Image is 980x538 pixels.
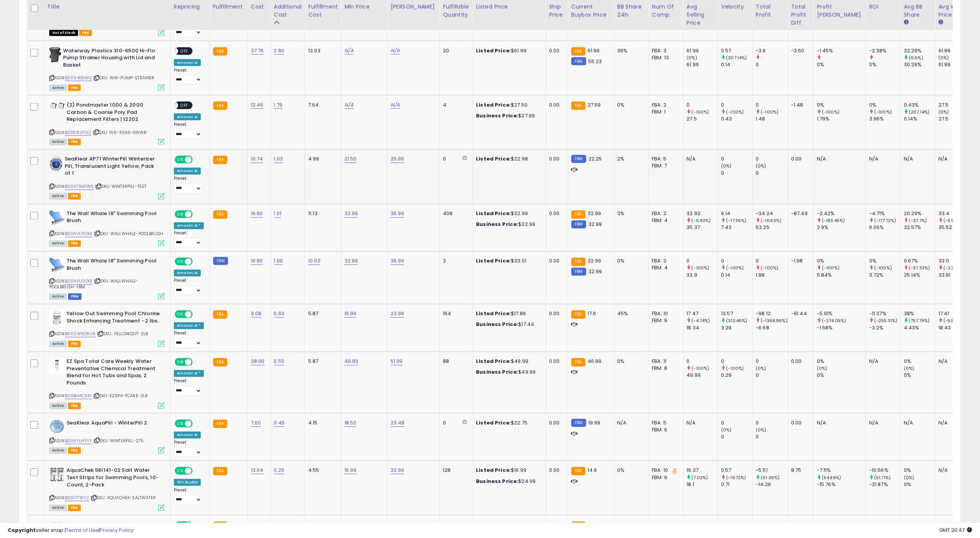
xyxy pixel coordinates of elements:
b: Waterway Plastics 310-6500 Hi-Flo Pump Strainer Housing with Lid and Basket [63,47,157,71]
small: FBA [213,47,227,56]
small: (0%) [938,55,949,61]
div: 13.03 [308,47,335,54]
div: -1.98 [791,258,808,265]
span: OFF [178,48,190,54]
div: Title [47,3,167,11]
small: FBM [213,257,228,265]
div: 25.14% [904,272,935,279]
div: ASIN: [49,211,165,246]
a: 32.99 [344,210,358,218]
span: All listings currently available for purchase on Amazon [49,85,67,91]
small: (-17.36%) [726,218,747,224]
div: N/A [938,156,964,163]
span: OFF [192,157,204,163]
div: 0% [817,258,866,265]
span: All listings currently available for purchase on Amazon [49,294,67,300]
span: 61.99 [588,47,600,54]
div: 0% [817,61,866,68]
div: 2.9% [817,224,866,231]
div: 0 [721,258,753,265]
div: 1.48 [756,115,788,122]
div: 0.00 [791,156,808,163]
div: 0 [756,258,788,265]
small: Avg BB Share. [904,19,908,26]
a: N/A [344,47,354,55]
div: FBA: 5 [652,156,678,163]
div: 5.84% [817,272,866,279]
a: 1.79 [274,101,283,109]
a: B00479AFWS [65,184,94,190]
a: 12.46 [251,101,264,109]
div: Preset: [174,278,204,295]
span: All listings currently available for purchase on Amazon [49,193,67,200]
img: 41gFsdgxvGL._SL40_.jpg [49,358,65,374]
small: FBA [571,258,586,266]
span: 55.23 [588,58,602,65]
div: 3% [618,211,643,217]
div: FBA: 2 [652,102,678,109]
div: -2.42% [817,211,866,217]
small: (-100%) [761,109,779,115]
span: FBA [68,85,81,91]
div: 0.43 [721,115,753,122]
img: 41NNYMNqH9L._SL40_.jpg [49,47,61,63]
div: $33.01 [476,258,540,265]
a: B002WKO6U6 [65,331,96,338]
div: 1.79% [817,115,866,122]
div: Preset: [174,231,204,248]
a: 49.99 [344,358,359,366]
div: 5.87 [308,311,335,317]
b: The Wall Whale 18" Swimming Pool Brush [67,258,160,274]
div: Amazon AI [174,59,201,66]
b: SeaKlear AP71 WinterPill Winterizer Pill, Translucent Light Yellow, Pack of 1 [65,156,158,179]
small: FBA [571,211,586,219]
b: Business Price: [476,112,519,119]
div: Amazon AI * [174,222,204,229]
div: 6.14 [721,211,753,217]
b: Listed Price: [476,47,511,54]
small: (-100%) [822,109,840,115]
span: OFF [192,259,204,265]
small: (-183.45%) [822,218,846,224]
span: All listings currently available for purchase on Amazon [49,139,67,145]
div: ASIN: [49,102,165,144]
b: Listed Price: [476,257,511,265]
a: 1.01 [274,210,282,218]
div: Total Profit Diff. [791,3,811,27]
a: 10.74 [251,155,263,163]
div: 6.06% [869,224,900,231]
a: B00IT791Y2 [65,495,89,501]
small: FBA [571,47,586,56]
div: 4.99 [308,156,335,163]
div: 20.29% [904,211,935,217]
div: Avg BB Share [904,3,932,19]
div: FBA: 3 [652,47,678,54]
span: ON [175,211,185,217]
a: N/A [344,101,354,109]
a: B004YLHYVY [65,438,92,444]
div: Ship Price [549,3,565,19]
span: 32.99 [588,257,601,265]
span: FBA [68,139,81,145]
a: 16.99 [344,310,357,318]
a: 7.60 [251,419,261,427]
a: N/A [391,47,400,55]
small: (-37.7%) [909,218,927,224]
img: 41tWAQO6BaL._SL40_.jpg [49,258,65,272]
div: 0 [756,102,788,109]
a: 16.90 [251,210,263,218]
a: 10.00 [308,257,321,265]
div: 0.14% [904,115,935,122]
small: (-100%) [726,109,744,115]
div: Preset: [174,176,204,193]
a: Privacy Policy [100,526,134,534]
span: All listings currently available for purchase on Amazon [49,241,67,247]
b: The Wall Whale 18" Swimming Pool Brush [67,211,160,227]
span: ON [175,259,185,265]
small: (307.14%) [726,55,747,61]
span: | SKU: WINTERPILL-TEST [95,184,147,190]
b: Listed Price: [476,210,511,217]
span: FBA [68,193,81,200]
span: All listings that are currently out of stock and unavailable for purchase on Amazon [49,30,78,36]
a: B00941I5WG [65,75,92,81]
